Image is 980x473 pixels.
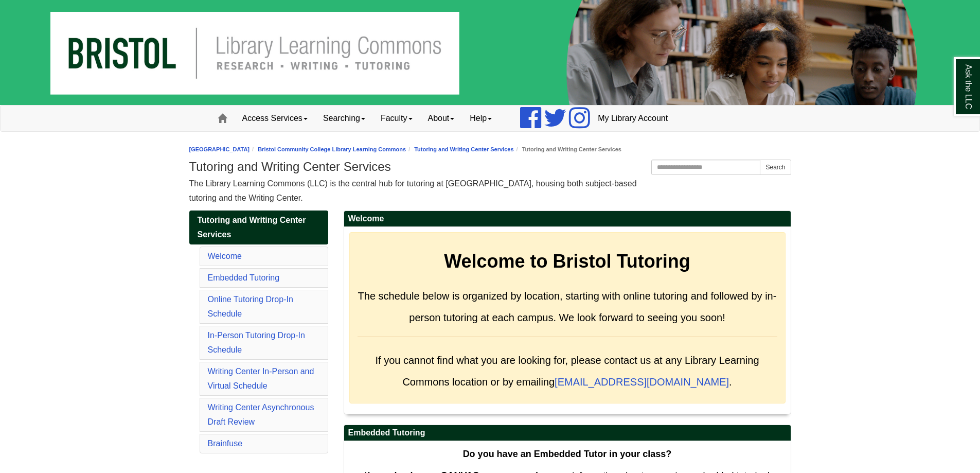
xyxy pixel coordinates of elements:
[208,273,280,282] a: Embedded Tutoring
[760,160,791,175] button: Search
[414,146,513,152] a: Tutoring and Writing Center Services
[444,251,690,272] strong: Welcome to Bristol Tutoring
[189,146,250,152] a: [GEOGRAPHIC_DATA]
[208,331,305,354] a: In-Person Tutoring Drop-In Schedule
[189,160,791,174] h1: Tutoring and Writing Center Services
[198,216,306,239] span: Tutoring and Writing Center Services
[463,449,672,459] strong: Do you have an Embedded Tutor in your class?
[208,367,314,390] a: Writing Center In-Person and Virtual Schedule
[358,290,777,323] span: The schedule below is organized by location, starting with online tutoring and followed by in-per...
[235,106,315,131] a: Access Services
[189,145,791,154] nav: breadcrumb
[373,106,420,131] a: Faculty
[375,355,759,388] span: If you cannot find what you are looking for, please contact us at any Library Learning Commons lo...
[315,106,373,131] a: Searching
[208,439,243,448] a: Brainfuse
[208,403,314,426] a: Writing Center Asynchronous Draft Review
[514,145,621,154] li: Tutoring and Writing Center Services
[590,106,675,131] a: My Library Account
[189,179,637,202] span: The Library Learning Commons (LLC) is the central hub for tutoring at [GEOGRAPHIC_DATA], housing ...
[344,211,791,227] h2: Welcome
[208,295,293,318] a: Online Tutoring Drop-In Schedule
[462,106,500,131] a: Help
[208,252,242,260] a: Welcome
[555,376,729,388] a: [EMAIL_ADDRESS][DOMAIN_NAME]
[189,211,328,244] a: Tutoring and Writing Center Services
[420,106,462,131] a: About
[258,146,406,152] a: Bristol Community College Library Learning Commons
[344,425,791,441] h2: Embedded Tutoring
